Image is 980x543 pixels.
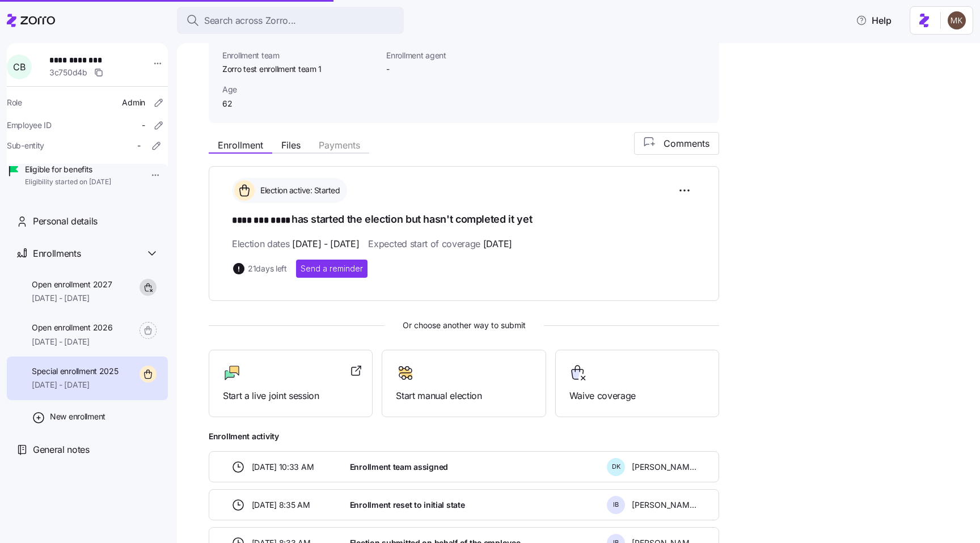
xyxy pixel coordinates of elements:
[368,237,512,251] span: Expected start of coverage
[7,97,22,108] span: Role
[569,389,705,403] span: Waive coverage
[856,14,892,27] span: Help
[204,14,296,28] span: Search across Zorro...
[386,50,500,61] span: Enrollment agent
[32,379,119,391] span: [DATE] - [DATE]
[252,499,310,511] span: [DATE] 8:35 AM
[222,50,377,61] span: Enrollment team
[137,140,141,151] span: -
[32,292,112,304] span: [DATE] - [DATE]
[32,279,112,290] span: Open enrollment 2027
[209,319,719,332] span: Or choose another way to submit
[292,237,359,251] span: [DATE] - [DATE]
[281,141,301,150] span: Files
[32,336,112,347] span: [DATE] - [DATE]
[612,464,620,470] span: D K
[33,247,81,261] span: Enrollments
[248,263,287,274] span: 21 days left
[25,164,111,175] span: Eligible for benefits
[222,84,336,95] span: Age
[634,132,719,155] button: Comments
[32,366,119,377] span: Special enrollment 2025
[32,322,112,333] span: Open enrollment 2026
[33,443,90,457] span: General notes
[483,237,512,251] span: [DATE]
[222,63,377,75] span: Zorro test enrollment team 1
[948,11,966,29] img: 5ab780eebedb11a070f00e4a129a1a32
[350,461,448,473] span: Enrollment team assigned
[296,260,367,278] button: Send a reminder
[209,431,719,442] span: Enrollment activity
[223,389,358,403] span: Start a live joint session
[632,461,696,473] span: [PERSON_NAME]
[664,137,709,150] span: Comments
[301,263,363,274] span: Send a reminder
[386,63,390,75] span: -
[257,185,340,196] span: Election active: Started
[25,177,111,187] span: Eligibility started on [DATE]
[122,97,145,108] span: Admin
[232,212,696,228] h1: has started the election but hasn't completed it yet
[222,98,336,109] span: 62
[319,141,360,150] span: Payments
[49,67,87,78] span: 3c750d4b
[50,411,105,422] span: New enrollment
[7,140,44,151] span: Sub-entity
[847,9,901,32] button: Help
[7,120,52,131] span: Employee ID
[177,7,404,34] button: Search across Zorro...
[632,499,696,511] span: [PERSON_NAME]
[218,141,263,150] span: Enrollment
[33,214,98,228] span: Personal details
[396,389,531,403] span: Start manual election
[13,62,25,71] span: C B
[613,502,619,508] span: I B
[142,120,145,131] span: -
[252,461,314,473] span: [DATE] 10:33 AM
[350,499,465,511] span: Enrollment reset to initial state
[232,237,359,251] span: Election dates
